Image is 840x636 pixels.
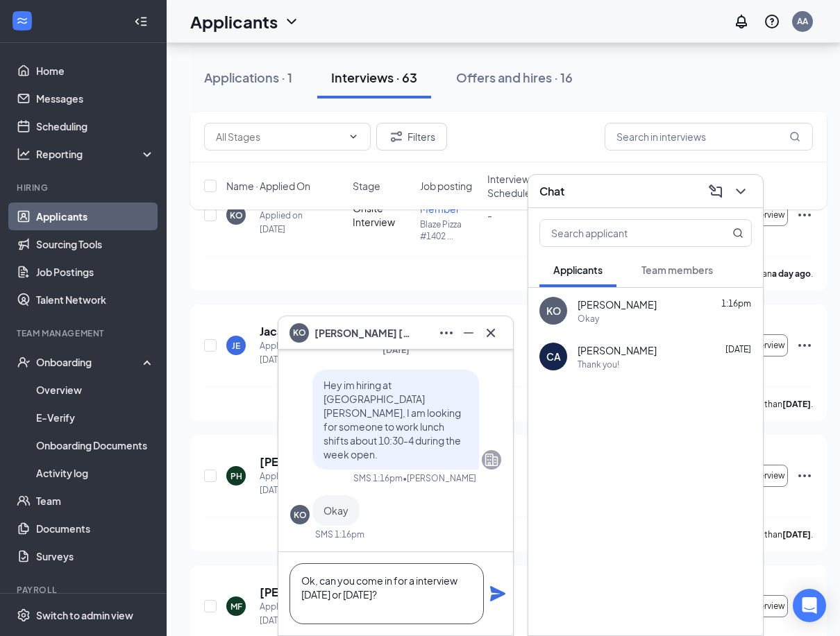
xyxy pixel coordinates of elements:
[260,324,299,339] h5: Jacarol [PERSON_NAME]
[578,343,657,357] span: [PERSON_NAME]
[314,325,412,341] span: [PERSON_NAME] [PERSON_NAME]
[707,183,724,200] svg: ComposeMessage
[732,183,749,200] svg: ChevronDown
[539,184,564,199] h3: Chat
[36,487,155,515] a: Team
[36,258,155,286] a: Job Postings
[388,128,405,145] svg: Filter
[376,123,447,151] button: Filter Filters
[36,608,133,622] div: Switch to admin view
[15,14,29,28] svg: WorkstreamLogo
[772,268,811,279] b: a day ago
[230,470,242,482] div: PH
[578,359,619,370] div: Thank you!
[782,529,811,540] b: [DATE]
[283,13,300,30] svg: ChevronDown
[324,379,461,461] span: Hey im hiring at [GEOGRAPHIC_DATA][PERSON_NAME], I am looking for someone to work lunch shifts ab...
[721,298,751,309] span: 1:16pm
[36,404,155,431] a: E-Verify
[36,376,155,404] a: Overview
[578,313,599,325] div: Okay
[17,584,152,596] div: Payroll
[457,322,480,344] button: Minimize
[793,589,826,622] div: Open Intercom Messenger
[353,472,403,484] div: SMS 1:16pm
[641,264,713,276] span: Team members
[403,472,476,484] span: • [PERSON_NAME]
[546,350,561,363] div: CA
[482,325,499,341] svg: Cross
[540,220,705,246] input: Search applicant
[230,601,242,612] div: MF
[782,399,811,409] b: [DATE]
[204,69,292,86] div: Applications · 1
[315,528,364,540] div: SMS 1:16pm
[216,129,342,144] input: All Stages
[456,69,573,86] div: Offers and hires · 16
[480,322,502,344] button: Cross
[487,172,546,200] span: Interview Schedule
[36,147,156,161] div: Reporting
[36,431,155,459] a: Onboarding Documents
[17,355,31,369] svg: UserCheck
[546,304,561,318] div: KO
[438,325,455,341] svg: Ellipses
[260,470,315,497] div: Applied on [DATE]
[260,454,299,470] h5: [PERSON_NAME]
[460,325,477,341] svg: Minimize
[420,218,479,242] p: Blaze Pizza #1402 ...
[260,585,299,600] h5: [PERSON_NAME]
[435,322,457,344] button: Ellipses
[797,15,808,27] div: AA
[730,180,752,203] button: ChevronDown
[483,452,500,468] svg: Company
[17,182,152,194] div: Hiring
[348,131,359,142] svg: ChevronDown
[733,13,750,30] svg: Notifications
[190,10,278,33] h1: Applicants
[353,179,380,193] span: Stage
[36,355,143,369] div: Onboarding
[36,459,155,487] a: Activity log
[725,344,751,354] span: [DATE]
[383,345,410,355] span: [DATE]
[796,337,813,354] svg: Ellipses
[705,180,727,203] button: ComposeMessage
[331,69,417,86] div: Interviews · 63
[324,504,348,517] span: Okay
[289,563,484,624] textarea: Ok, can you come in for a interview [DATE] or [DATE]?
[36,515,155,542] a: Documents
[789,131,800,142] svg: MagnifyingGlass
[260,600,315,628] div: Applied on [DATE]
[260,339,315,367] div: Applied on [DATE]
[36,57,155,85] a: Home
[764,13,780,30] svg: QuestionInfo
[36,85,155,112] a: Messages
[489,585,506,602] svg: Plane
[232,340,240,352] div: JE
[420,179,472,193] span: Job posting
[36,286,155,313] a: Talent Network
[134,15,148,28] svg: Collapse
[732,227,744,239] svg: MagnifyingGlass
[17,608,31,622] svg: Settings
[36,112,155,140] a: Scheduling
[36,203,155,230] a: Applicants
[17,147,31,161] svg: Analysis
[553,264,603,276] span: Applicants
[796,467,813,484] svg: Ellipses
[294,509,307,521] div: KO
[36,230,155,258] a: Sourcing Tools
[578,298,657,311] span: [PERSON_NAME]
[36,542,155,570] a: Surveys
[605,123,813,151] input: Search in interviews
[17,327,152,339] div: Team Management
[226,179,310,193] span: Name · Applied On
